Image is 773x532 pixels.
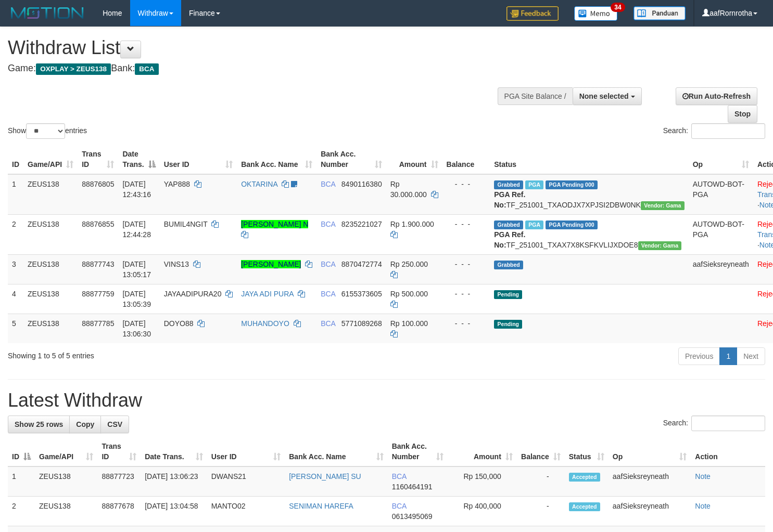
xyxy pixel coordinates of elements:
[8,37,505,58] h1: Withdraw List
[341,180,382,188] span: Copy 8490116380 to clipboard
[97,437,141,466] th: Trans ID: activate to sort column ascending
[8,123,87,139] label: Show entries
[8,390,765,411] h1: Latest Withdraw
[565,437,609,466] th: Status: activate to sort column ascending
[525,180,543,189] span: Marked by aafmaleo
[695,472,711,481] a: Note
[390,319,428,328] span: Rp 100.000
[498,87,573,105] div: PGA Site Balance /
[689,174,753,215] td: AUTOWD-BOT-PGA
[82,290,114,298] span: 88877759
[569,473,600,482] span: Accepted
[23,145,78,174] th: Game/API: activate to sort column ascending
[8,437,35,466] th: ID: activate to sort column descending
[141,437,207,466] th: Date Trans.: activate to sort column ascending
[390,290,428,298] span: Rp 500.000
[695,502,711,510] a: Note
[447,289,486,299] div: - - -
[388,437,448,466] th: Bank Acc. Number: activate to sort column ascending
[289,502,353,510] a: SENIMAN HAREFA
[689,254,753,284] td: aafSieksreyneath
[100,416,129,433] a: CSV
[689,214,753,254] td: AUTOWD-BOT-PGA
[23,214,78,254] td: ZEUS138
[82,180,114,188] span: 88876805
[82,319,114,328] span: 88877785
[164,260,189,268] span: VINS13
[82,260,114,268] span: 88877743
[689,145,753,174] th: Op: activate to sort column ascending
[321,319,335,328] span: BCA
[574,6,618,21] img: Button%20Memo.svg
[517,466,565,497] td: -
[611,3,625,12] span: 34
[241,260,301,268] a: [PERSON_NAME]
[8,497,35,526] td: 2
[448,437,517,466] th: Amount: activate to sort column ascending
[517,497,565,526] td: -
[494,190,525,209] b: PGA Ref. No:
[447,259,486,269] div: - - -
[494,261,523,269] span: Grabbed
[390,220,434,228] span: Rp 1.900.000
[392,483,433,491] span: Copy 1160464191 to clipboard
[392,502,407,510] span: BCA
[321,220,335,228] span: BCA
[719,347,737,365] a: 1
[97,466,141,497] td: 88877723
[316,145,386,174] th: Bank Acc. Number: activate to sort column ascending
[494,220,523,229] span: Grabbed
[678,347,720,365] a: Previous
[285,437,387,466] th: Bank Acc. Name: activate to sort column ascending
[546,220,598,229] span: PGA Pending
[390,260,428,268] span: Rp 250.000
[494,180,523,189] span: Grabbed
[141,466,207,497] td: [DATE] 13:06:23
[78,145,118,174] th: Trans ID: activate to sort column ascending
[122,220,151,239] span: [DATE] 12:44:28
[241,180,277,188] a: OKTARINA
[160,145,237,174] th: User ID: activate to sort column ascending
[35,437,97,466] th: Game/API: activate to sort column ascending
[341,260,382,268] span: Copy 8870472774 to clipboard
[321,260,335,268] span: BCA
[641,201,685,210] span: Vendor URL: https://trx31.1velocity.biz
[490,174,688,215] td: TF_251001_TXAODJX7XPJSI2DBW0NK
[35,497,97,526] td: ZEUS138
[97,497,141,526] td: 88877678
[569,502,600,511] span: Accepted
[392,472,407,481] span: BCA
[447,179,486,189] div: - - -
[546,180,598,189] span: PGA Pending
[341,220,382,228] span: Copy 8235221027 to clipboard
[26,123,65,139] select: Showentries
[573,87,642,105] button: None selected
[122,290,151,308] span: [DATE] 13:05:39
[8,63,505,74] h4: Game: Bank:
[609,466,691,497] td: aafSieksreyneath
[525,220,543,229] span: Marked by aafnoeunsreypich
[8,466,35,497] td: 1
[447,219,486,229] div: - - -
[164,220,208,228] span: BUMIL4NGIT
[321,180,335,188] span: BCA
[321,290,335,298] span: BCA
[135,63,158,75] span: BCA
[448,466,517,497] td: Rp 150,000
[490,145,688,174] th: Status
[241,319,289,328] a: MUHANDOYO
[390,180,427,199] span: Rp 30.000.000
[8,145,23,174] th: ID
[23,284,78,314] td: ZEUS138
[141,497,207,526] td: [DATE] 13:04:58
[447,318,486,329] div: - - -
[386,145,442,174] th: Amount: activate to sort column ascending
[164,180,190,188] span: YAP888
[15,420,63,429] span: Show 25 rows
[8,214,23,254] td: 2
[207,497,285,526] td: MANTO02
[579,92,629,100] span: None selected
[609,497,691,526] td: aafSieksreyneath
[8,5,87,21] img: MOTION_logo.png
[8,284,23,314] td: 4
